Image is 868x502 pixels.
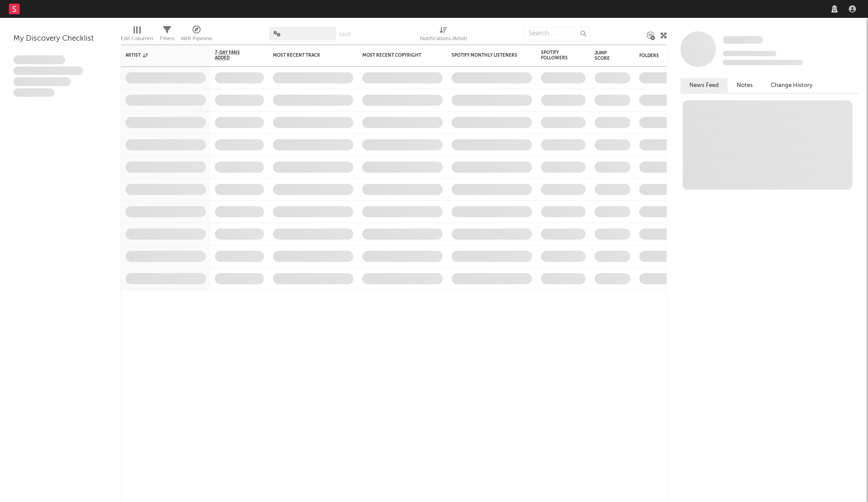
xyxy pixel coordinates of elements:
span: 7-Day Fans Added [215,50,251,61]
span: 0 fans last week [723,60,803,65]
div: Most Recent Track [273,53,340,58]
span: Some Artist [723,36,763,44]
div: Folders [639,53,706,58]
input: Search... [524,27,591,40]
span: Aliquam viverra [13,88,55,97]
div: Notifications (Artist) [420,33,467,44]
div: Artist [126,53,193,58]
div: Edit Columns [121,33,153,44]
div: My Discovery Checklist [13,33,107,44]
div: Spotify Monthly Listeners [452,53,519,58]
a: Some Artist [723,36,763,45]
button: Notes [728,78,762,93]
div: A&R Pipeline [181,22,212,48]
span: Lorem ipsum dolor [13,55,65,64]
button: Change History [762,78,822,93]
span: Praesent ac interdum [13,77,71,86]
button: Save [339,32,351,37]
span: Integer aliquet in purus et [13,66,83,75]
div: Notifications (Artist) [420,22,467,48]
div: Filters [160,22,174,48]
span: Tracking Since: [DATE] [723,51,776,56]
div: Jump Score [595,50,617,61]
div: A&R Pipeline [181,33,212,44]
div: Most Recent Copyright [362,53,429,58]
button: News Feed [680,78,728,93]
div: Spotify Followers [541,50,572,61]
div: Edit Columns [121,22,153,48]
div: Filters [160,33,174,44]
